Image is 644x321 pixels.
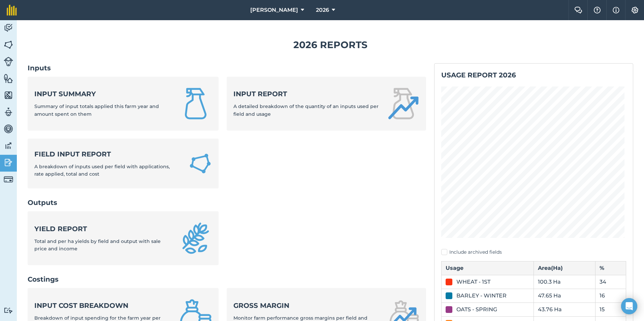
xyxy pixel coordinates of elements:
td: 43.76 Ha [534,302,595,316]
h2: Outputs [28,198,426,207]
div: BARLEY - WINTER [456,292,507,300]
img: Input summary [180,87,212,120]
h2: Usage report 2026 [441,70,626,80]
strong: Input cost breakdown [34,301,171,310]
strong: Field Input Report [34,149,181,159]
a: Input summarySummary of input totals applied this farm year and amount spent on them [28,77,219,131]
img: svg+xml;base64,PD94bWwgdmVyc2lvbj0iMS4wIiBlbmNvZGluZz0idXRmLTgiPz4KPCEtLSBHZW5lcmF0b3I6IEFkb2JlIE... [4,157,13,168]
img: svg+xml;base64,PHN2ZyB4bWxucz0iaHR0cDovL3d3dy53My5vcmcvMjAwMC9zdmciIHdpZHRoPSI1NiIgaGVpZ2h0PSI2MC... [4,73,13,83]
img: svg+xml;base64,PHN2ZyB4bWxucz0iaHR0cDovL3d3dy53My5vcmcvMjAwMC9zdmciIHdpZHRoPSI1NiIgaGVpZ2h0PSI2MC... [4,90,13,100]
a: Yield reportTotal and per ha yields by field and output with sale price and income [28,211,219,265]
td: 47.65 Ha [534,289,595,302]
img: fieldmargin Logo [7,5,17,15]
img: svg+xml;base64,PD94bWwgdmVyc2lvbj0iMS4wIiBlbmNvZGluZz0idXRmLTgiPz4KPCEtLSBHZW5lcmF0b3I6IEFkb2JlIE... [4,124,13,134]
div: Open Intercom Messenger [621,298,637,314]
strong: Input summary [34,89,171,99]
div: OATS - SPRING [456,306,497,314]
td: 34 [595,275,626,289]
span: [PERSON_NAME] [250,6,298,14]
h2: Inputs [28,63,426,73]
th: Area ( Ha ) [534,261,595,275]
img: svg+xml;base64,PD94bWwgdmVyc2lvbj0iMS4wIiBlbmNvZGluZz0idXRmLTgiPz4KPCEtLSBHZW5lcmF0b3I6IEFkb2JlIE... [4,175,13,184]
img: Yield report [180,222,212,254]
h2: Costings [28,275,426,284]
strong: Input report [233,89,379,99]
a: Input reportA detailed breakdown of the quantity of an inputs used per field and usage [227,77,426,131]
img: svg+xml;base64,PD94bWwgdmVyc2lvbj0iMS4wIiBlbmNvZGluZz0idXRmLTgiPz4KPCEtLSBHZW5lcmF0b3I6IEFkb2JlIE... [4,307,13,314]
th: % [595,261,626,275]
span: Total and per ha yields by field and output with sale price and income [34,238,161,252]
img: Two speech bubbles overlapping with the left bubble in the forefront [574,7,582,13]
span: Summary of input totals applied this farm year and amount spent on them [34,103,159,117]
strong: Gross margin [233,301,379,310]
span: A detailed breakdown of the quantity of an inputs used per field and usage [233,103,379,117]
img: Field Input Report [189,151,212,176]
td: 16 [595,289,626,302]
th: Usage [441,261,534,275]
div: WHEAT - 1ST [456,278,490,286]
img: svg+xml;base64,PD94bWwgdmVyc2lvbj0iMS4wIiBlbmNvZGluZz0idXRmLTgiPz4KPCEtLSBHZW5lcmF0b3I6IEFkb2JlIE... [4,57,13,66]
img: svg+xml;base64,PHN2ZyB4bWxucz0iaHR0cDovL3d3dy53My5vcmcvMjAwMC9zdmciIHdpZHRoPSI1NiIgaGVpZ2h0PSI2MC... [4,40,13,50]
td: 15 [595,302,626,316]
img: svg+xml;base64,PD94bWwgdmVyc2lvbj0iMS4wIiBlbmNvZGluZz0idXRmLTgiPz4KPCEtLSBHZW5lcmF0b3I6IEFkb2JlIE... [4,141,13,151]
img: svg+xml;base64,PHN2ZyB4bWxucz0iaHR0cDovL3d3dy53My5vcmcvMjAwMC9zdmciIHdpZHRoPSIxNyIgaGVpZ2h0PSIxNy... [613,6,619,14]
strong: Yield report [34,224,171,234]
h1: 2026 Reports [28,37,633,52]
label: Include archived fields [441,249,626,256]
a: Field Input ReportA breakdown of inputs used per field with applications, rate applied, total and... [28,139,219,189]
img: A cog icon [631,7,639,13]
span: A breakdown of inputs used per field with applications, rate applied, total and cost [34,164,170,177]
img: svg+xml;base64,PD94bWwgdmVyc2lvbj0iMS4wIiBlbmNvZGluZz0idXRmLTgiPz4KPCEtLSBHZW5lcmF0b3I6IEFkb2JlIE... [4,23,13,33]
span: 2026 [316,6,329,14]
img: Input report [387,87,419,120]
img: A question mark icon [593,7,601,13]
img: svg+xml;base64,PD94bWwgdmVyc2lvbj0iMS4wIiBlbmNvZGluZz0idXRmLTgiPz4KPCEtLSBHZW5lcmF0b3I6IEFkb2JlIE... [4,107,13,117]
td: 100.3 Ha [534,275,595,289]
